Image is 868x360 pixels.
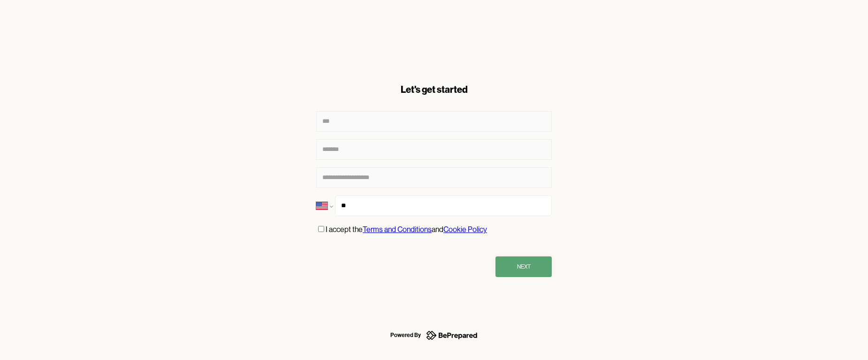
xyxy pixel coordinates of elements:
div: Next [517,262,531,271]
a: Cookie Policy [443,225,487,234]
p: I accept the and [326,224,487,236]
div: Let's get started [316,83,552,96]
button: Next [495,256,552,277]
a: Terms and Conditions [363,225,432,234]
div: Powered By [390,330,421,341]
